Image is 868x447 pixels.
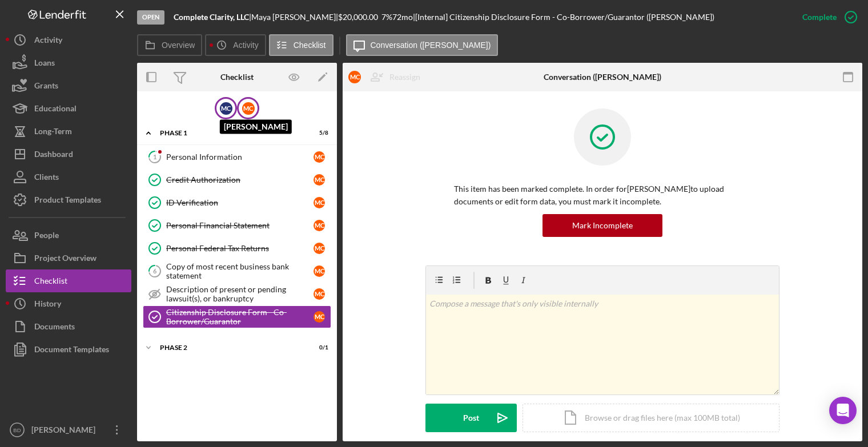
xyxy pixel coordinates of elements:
label: Checklist [294,41,326,50]
div: History [34,292,61,318]
a: 1Personal InformationMC [143,146,331,168]
div: M C [314,151,325,163]
tspan: 1 [153,153,156,160]
button: Educational [6,97,131,120]
div: Grants [34,74,58,100]
div: $20,000.00 [338,13,381,22]
button: Overview [137,34,202,56]
tspan: 6 [153,267,157,275]
div: Credit Authorization [166,175,314,184]
button: Document Templates [6,338,131,361]
button: Dashboard [6,143,131,166]
div: M C [314,311,325,323]
div: 72 mo [392,13,413,22]
a: Personal Federal Tax ReturnsMC [143,237,331,260]
div: Mark Incomplete [572,214,633,237]
div: Open Intercom Messenger [829,397,857,424]
div: Checklist [220,73,254,82]
text: BD [13,427,21,433]
div: Documents [34,315,75,341]
div: Long-Term [34,120,72,146]
div: Citizenship Disclosure Form - Co-Borrower/Guarantor [166,308,314,326]
button: Grants [6,74,131,97]
div: Clients [34,166,59,191]
div: Open [137,10,164,25]
div: Conversation ([PERSON_NAME]) [544,73,661,82]
div: | [174,13,251,22]
a: ID VerificationMC [143,191,331,214]
div: Maya [PERSON_NAME] | [251,13,338,22]
div: 5 / 8 [308,130,328,136]
div: M C [314,243,325,254]
button: Project Overview [6,247,131,269]
div: M C [242,102,255,115]
div: Reassign [389,66,420,88]
div: Complete [802,6,837,29]
button: Loans [6,51,131,74]
button: MCReassign [343,66,432,88]
label: Activity [233,41,258,50]
div: Document Templates [34,338,109,364]
button: Post [425,404,517,432]
a: Citizenship Disclosure Form - Co-Borrower/GuarantorMC [143,305,331,328]
button: Checklist [6,269,131,292]
div: Loans [34,51,55,77]
button: Activity [205,34,266,56]
div: Checklist [34,269,67,295]
button: History [6,292,131,315]
div: M C [314,174,325,186]
div: 0 / 1 [308,344,328,351]
p: This item has been marked complete. In order for [PERSON_NAME] to upload documents or edit form d... [454,183,751,208]
div: M C [314,288,325,300]
div: M C [314,220,325,231]
a: Credit AuthorizationMC [143,168,331,191]
div: Phase 2 [160,344,300,351]
button: People [6,224,131,247]
div: | [Internal] Citizenship Disclosure Form - Co-Borrower/Guarantor ([PERSON_NAME]) [413,13,714,22]
div: M C [314,197,325,208]
b: Complete Clarity, LLC [174,12,249,22]
div: Dashboard [34,143,73,168]
div: Personal Financial Statement [166,221,314,230]
div: Phase 1 [160,130,300,136]
a: Description of present or pending lawsuit(s), or bankruptcyMC [143,283,331,305]
div: Personal Information [166,152,314,162]
div: Personal Federal Tax Returns [166,244,314,253]
div: People [34,224,59,249]
div: Project Overview [34,247,97,272]
button: Long-Term [6,120,131,143]
label: Overview [162,41,195,50]
div: ID Verification [166,198,314,207]
div: Post [463,404,479,432]
div: Copy of most recent business bank statement [166,262,314,280]
button: Mark Incomplete [542,214,662,237]
a: Personal Financial StatementMC [143,214,331,237]
button: Checklist [269,34,333,56]
button: BD[PERSON_NAME] [6,418,131,441]
button: Product Templates [6,188,131,211]
div: M C [314,265,325,277]
div: Educational [34,97,77,123]
div: Description of present or pending lawsuit(s), or bankruptcy [166,285,314,303]
div: 7 % [381,13,392,22]
label: Conversation ([PERSON_NAME]) [371,41,491,50]
div: M C [220,102,232,115]
a: 6Copy of most recent business bank statementMC [143,260,331,283]
button: Activity [6,29,131,51]
a: Documents [6,315,131,338]
button: Conversation ([PERSON_NAME]) [346,34,499,56]
button: Clients [6,166,131,188]
div: Product Templates [34,188,101,214]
